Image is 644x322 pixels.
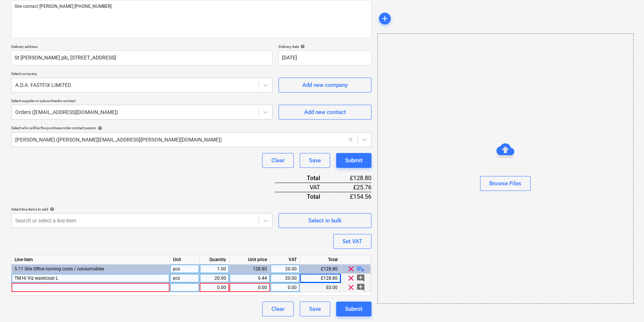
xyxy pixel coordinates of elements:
input: Delivery date not specified [278,51,371,65]
div: Submit [345,156,363,165]
button: Submit [336,153,371,168]
div: £25.76 [332,183,371,192]
span: clear [347,274,355,283]
div: pcs [170,264,200,274]
div: £128.80 [300,274,341,283]
div: £128.80 [332,174,371,183]
div: 6.44 [232,274,267,283]
span: add_comment [356,274,365,283]
span: clear [347,264,355,273]
button: Clear [262,153,294,168]
span: playlist_add [356,264,365,273]
span: add_comment [356,283,365,292]
span: TM Hi Viz waistcoat L [15,276,58,281]
div: £154.56 [332,192,371,201]
div: VAT [275,183,332,192]
input: Delivery address [11,51,273,65]
p: Delivery address [11,44,273,51]
div: 20.00 [273,264,297,274]
div: Save [309,156,321,165]
div: 0.00 [203,283,226,292]
span: help [48,207,54,211]
span: help [96,126,102,130]
div: Submit [345,304,363,314]
button: Set VAT [333,234,371,249]
div: Total [275,192,332,201]
p: Select company [11,71,273,78]
div: Quantity [200,255,229,264]
button: Save [300,153,330,168]
div: Select who will be the purchase order contact person [11,126,371,130]
div: £0.00 [300,283,341,292]
div: Unit [170,255,200,264]
div: Unit price [229,255,270,264]
div: Add new company [302,80,348,90]
div: Delivery date [278,44,371,49]
button: Select in bulk [278,213,371,228]
span: 5.11 Site Office running costs / consumables [15,266,104,271]
div: Line-item [12,255,170,264]
p: Select supplier or subcontractor contact [11,98,273,105]
div: Select line-items to add [11,207,273,212]
button: Clear [262,302,294,316]
button: Add new company [278,78,371,92]
span: clear [347,283,355,292]
button: Browse Files [480,176,531,191]
div: 0.00 [232,283,267,292]
div: pcs [170,274,200,283]
div: 0.00 [273,283,297,292]
div: Browse Files [489,179,521,188]
div: 20.00 [273,274,297,283]
div: Total [300,255,341,264]
button: Add new contact [278,105,371,120]
iframe: Chat Widget [607,286,644,322]
div: 1.00 [203,264,226,274]
div: Clear [271,156,284,165]
div: Save [309,304,321,314]
button: Save [300,302,330,316]
span: help [299,44,305,49]
span: add [380,14,389,23]
div: £128.80 [300,264,341,274]
button: Submit [336,302,371,316]
div: Select in bulk [308,216,342,225]
div: Total [275,174,332,183]
div: 20.00 [203,274,226,283]
div: Browse Files [377,33,634,304]
div: 128.80 [232,264,267,274]
div: Clear [271,304,284,314]
div: Set VAT [342,237,362,246]
div: VAT [270,255,300,264]
div: Add new contact [304,107,346,117]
